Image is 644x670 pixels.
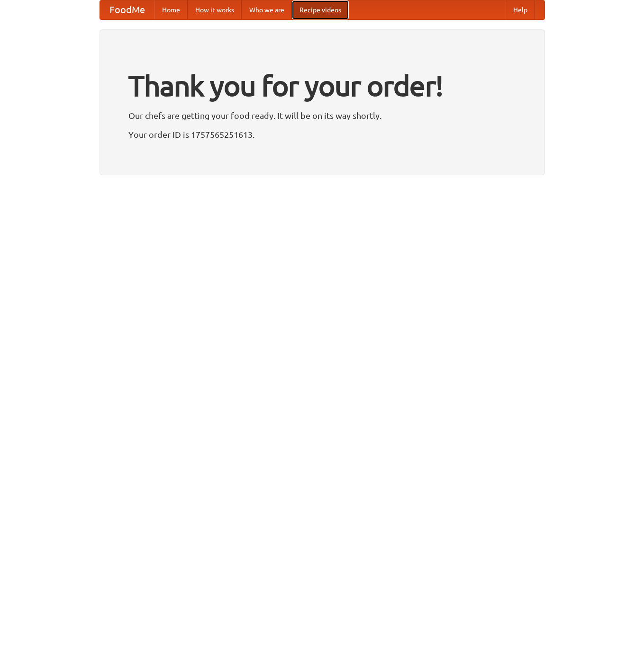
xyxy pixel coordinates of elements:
[128,108,516,123] p: Our chefs are getting your food ready. It will be on its way shortly.
[292,0,349,19] a: Recipe videos
[188,0,242,19] a: How it works
[128,63,516,108] h1: Thank you for your order!
[506,0,535,19] a: Help
[100,0,154,19] a: FoodMe
[154,0,188,19] a: Home
[128,127,516,142] p: Your order ID is 1757565251613.
[242,0,292,19] a: Who we are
